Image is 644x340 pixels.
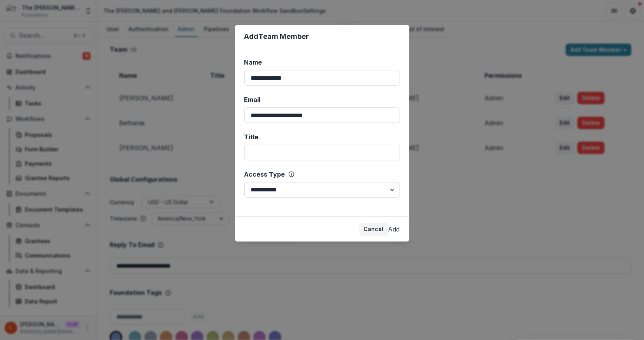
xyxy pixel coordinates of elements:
span: Title [244,132,259,142]
span: Name [244,58,262,67]
header: Add Team Member [235,25,409,48]
span: Email [244,95,261,104]
span: Access Type [244,170,285,179]
button: Cancel [359,223,388,235]
button: Add [388,224,400,234]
